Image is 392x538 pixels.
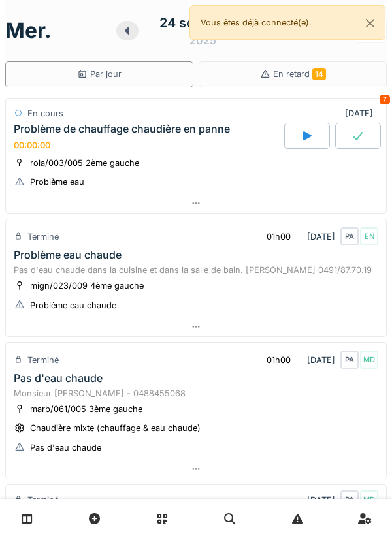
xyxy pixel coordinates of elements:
[14,387,378,400] div: Monsieur [PERSON_NAME] - 0488455068
[255,225,378,249] div: [DATE]
[255,348,378,372] div: [DATE]
[14,123,230,135] div: Problème de chauffage chaudière en panne
[14,249,122,261] div: Problème eau chaude
[30,279,144,292] div: mign/023/009 4ème gauche
[30,157,139,169] div: rola/003/005 2ème gauche
[273,69,326,79] span: En retard
[360,227,378,245] div: EN
[189,5,385,40] div: Vous êtes déjà connecté(e).
[267,354,291,366] div: 01h00
[345,107,378,119] div: [DATE]
[77,68,122,80] div: Par jour
[30,176,84,188] div: Problème eau
[189,33,216,48] div: 2025
[340,490,359,509] div: PA
[360,490,378,509] div: MD
[14,140,50,150] div: 00:00:00
[30,299,116,311] div: Problème eau chaude
[27,494,59,506] div: Terminé
[30,403,142,415] div: marb/061/005 3ème gauche
[30,422,201,434] div: Chaudière mixte (chauffage & eau chaude)
[360,351,378,369] div: MD
[267,230,291,243] div: 01h00
[340,227,359,245] div: PA
[340,351,359,369] div: PA
[27,230,59,243] div: Terminé
[14,372,103,385] div: Pas d'eau chaude
[380,95,390,104] div: 7
[30,441,101,454] div: Pas d'eau chaude
[27,354,59,366] div: Terminé
[27,107,63,119] div: En cours
[312,68,326,80] span: 14
[355,6,385,40] button: Close
[159,13,247,33] div: 24 septembre
[307,490,378,509] div: [DATE]
[14,264,378,276] div: Pas d'eau chaude dans la cuisine et dans la salle de bain. [PERSON_NAME] 0491/87.70.19
[5,18,52,43] h1: mer.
